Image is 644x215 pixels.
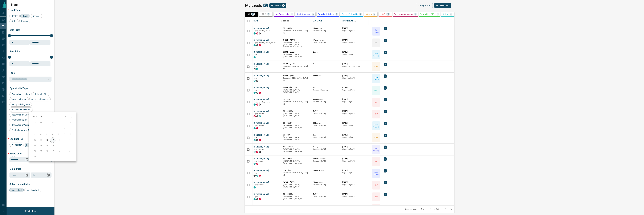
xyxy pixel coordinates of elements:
span: Tuesday [44,120,50,126]
p: HOT [375,113,378,115]
p: Signed up [DATE] [342,53,369,56]
p: [DATE] [313,86,339,89]
p: Future Follow Up [372,124,380,128]
div: condos.ca [254,163,256,165]
div: condos.ca [254,80,256,82]
button: [PERSON_NAME] [254,205,269,208]
p: $400K - $13M [283,39,310,41]
label: From [12,156,15,158]
div: Requested a Viewing [9,123,33,127]
button: Go to next page [448,206,454,212]
p: $0 - $1000M [283,110,310,113]
p: Toronto [283,195,310,200]
p: Midtown | Central, Toronto [283,65,310,70]
div: Viewed a Listing [9,97,29,101]
div: Contact an Agent Request [9,128,38,132]
div: + [384,51,387,54]
div: condos.ca [254,186,256,188]
p: 21 [387,13,389,15]
button: Filters4 [269,3,286,8]
button: Reset Filters [22,208,38,214]
div: property.ca [256,32,258,35]
button: Open [46,77,50,81]
div: condos.ca [254,56,256,58]
div: condos.ca [254,139,256,141]
div: condos.ca [254,92,256,94]
button: [PERSON_NAME] [254,27,269,30]
p: $400K - $1000M [283,86,310,89]
button: calendar view is open, switch to year view [39,114,44,119]
span: + [385,98,386,101]
div: mrloft.ca [256,139,258,141]
p: [GEOGRAPHIC_DATA], [GEOGRAPHIC_DATA] [283,184,310,188]
p: 4 hours ago [313,98,339,101]
p: [DATE] [313,63,339,65]
div: + [384,74,387,78]
p: Contacted 1 year ago [313,89,339,91]
span: Return to Site [34,93,48,95]
p: [DATE] [342,27,369,30]
span: + [385,86,386,89]
span: Sale Price [9,29,20,31]
span: Buyer, Renter [254,160,263,162]
span: Requested a Viewing [11,124,32,126]
p: All [248,13,250,15]
p: HOT [381,13,385,15]
span: Buyer [254,65,258,67]
button: [PERSON_NAME] [254,86,269,89]
p: Contacted [DATE] [313,136,339,139]
div: + [384,157,387,161]
p: East End, Toronto [283,77,310,82]
span: Precon [20,20,29,22]
span: + [385,193,386,196]
span: Buyer, Precon [254,184,264,186]
span: Requested an Offer [11,114,30,116]
div: condos.ca [254,151,256,153]
span: Buyer [254,172,258,174]
button: Choose date [24,172,30,178]
p: Signed up [DATE] [342,172,369,174]
button: [PERSON_NAME] [254,193,269,196]
div: + [384,27,387,30]
p: Just Browsing [297,13,311,15]
p: Warm [366,13,372,15]
p: Contacted [DATE] [313,160,339,162]
p: Etobicoke, North York, West End, Toronto [283,148,310,153]
p: $490K - $700K [283,181,310,184]
span: Property [13,144,23,146]
div: unsubscribed [24,188,41,192]
button: [PERSON_NAME] [254,122,269,125]
p: $0 - $4K [283,134,310,136]
span: Buyer [254,137,258,138]
p: Contacted [DATE] [313,113,339,115]
span: + [385,110,386,113]
span: Subscription Status [9,183,30,186]
p: $399K - $989K [283,51,310,53]
p: Taken on Showings [394,13,413,15]
p: Signed up [DATE] [342,77,369,79]
p: 4 [360,13,361,15]
p: Not Responsive [275,13,290,15]
span: Buyer, Investor, Precon [254,30,270,32]
p: Contacted [DATE] [313,184,339,186]
p: HOT [375,184,378,186]
button: [PERSON_NAME] [254,63,269,65]
span: subscribed [11,189,23,191]
span: Rent Price [9,50,20,53]
span: unsubscribed [25,189,40,191]
span: Sunday [32,120,38,126]
div: condos.ca [254,32,256,35]
p: Signed up [DATE] [342,184,369,186]
h2: Filters [9,3,52,7]
div: Last Active [311,17,341,25]
div: condos.ca [254,127,256,129]
span: + [385,158,386,161]
p: [DATE] [342,110,369,113]
p: [DATE] [342,122,369,124]
span: Buyer [21,15,29,17]
span: Friday [62,120,67,126]
p: [DATE] [342,63,369,65]
p: Etobicoke, Midtown | Central, Toronto [283,30,310,34]
p: Signed up 10 years ago [342,65,369,68]
div: property.ca [256,127,258,129]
